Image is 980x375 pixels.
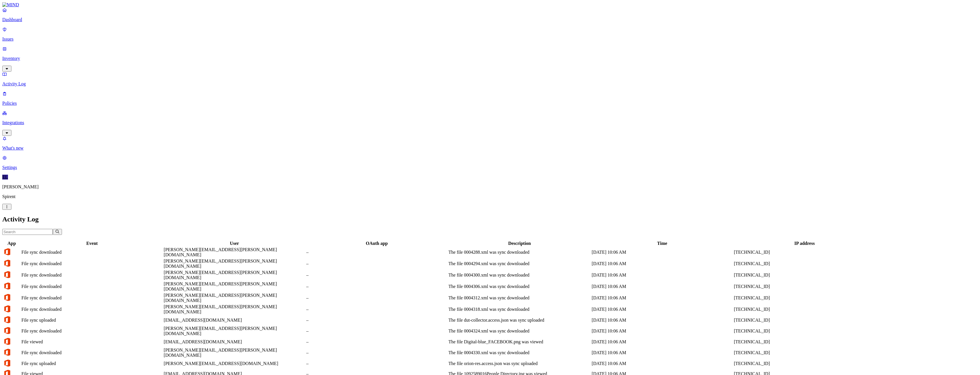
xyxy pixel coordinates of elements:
span: [DATE] 10:06 AM [592,273,626,277]
p: Policies [2,101,978,106]
div: File sync downloaded [21,307,162,312]
div: File sync downloaded [21,273,162,278]
span: – [306,250,309,255]
span: – [306,328,309,333]
div: [TECHNICAL_ID] [734,307,875,312]
p: What's new [2,146,978,151]
a: What's new [2,136,978,151]
span: [PERSON_NAME][EMAIL_ADDRESS][PERSON_NAME][DOMAIN_NAME] [164,281,277,291]
a: Issues [2,27,978,42]
div: File viewed [21,339,162,344]
span: [DATE] 10:06 AM [592,350,626,355]
div: The file orion-res.access.json was sync uploaded [449,361,591,366]
input: Search [2,229,53,235]
span: [PERSON_NAME][EMAIL_ADDRESS][PERSON_NAME][DOMAIN_NAME] [164,270,277,280]
img: office-365 [3,348,11,356]
div: The file 0004330.xml was sync downloaded [449,350,591,355]
div: File sync downloaded [21,284,162,289]
div: [TECHNICAL_ID] [734,250,875,255]
div: The file 0004318.xml was sync downloaded [449,307,591,312]
div: The file dut-collector.access.json was sync uploaded [449,318,591,323]
span: [DATE] 10:06 AM [592,295,626,300]
div: [TECHNICAL_ID] [734,318,875,323]
span: [DATE] 10:06 AM [592,318,626,322]
img: office-365 [3,359,11,367]
div: The file 0004300.xml was sync downloaded [449,273,591,278]
div: [TECHNICAL_ID] [734,361,875,366]
p: Issues [2,37,978,42]
span: [DATE] 10:06 AM [592,261,626,266]
span: [PERSON_NAME][EMAIL_ADDRESS][DOMAIN_NAME] [164,361,278,366]
span: [PERSON_NAME][EMAIL_ADDRESS][PERSON_NAME][DOMAIN_NAME] [164,326,277,336]
div: [TECHNICAL_ID] [734,261,875,266]
div: Event [21,241,162,246]
p: [PERSON_NAME] [2,184,978,189]
div: [TECHNICAL_ID] [734,350,875,355]
span: [DATE] 10:06 AM [592,250,626,255]
div: The file 0004306.xml was sync downloaded [449,284,591,289]
p: Integrations [2,120,978,125]
a: Activity Log [2,72,978,86]
span: [PERSON_NAME][EMAIL_ADDRESS][PERSON_NAME][DOMAIN_NAME] [164,247,277,257]
span: [DATE] 10:06 AM [592,328,626,333]
div: File sync downloaded [21,250,162,255]
a: Settings [2,155,978,170]
div: The file Digital-blue_FACEBOOK.png was viewed [449,339,591,344]
p: Activity Log [2,81,978,86]
img: office-365 [3,305,11,313]
span: – [306,295,309,300]
img: office-365 [3,337,11,345]
div: Description [449,241,591,246]
a: MIND [2,2,978,7]
div: [TECHNICAL_ID] [734,273,875,278]
p: Dashboard [2,17,978,22]
span: [PERSON_NAME][EMAIL_ADDRESS][PERSON_NAME][DOMAIN_NAME] [164,348,277,358]
div: File sync downloaded [21,328,162,334]
img: office-365 [3,259,11,267]
a: Inventory [2,46,978,71]
div: The file 0004294.xml was sync downloaded [449,261,591,266]
span: [DATE] 10:06 AM [592,284,626,289]
span: – [306,350,309,355]
span: – [306,361,309,366]
div: The file 0004312.xml was sync downloaded [449,295,591,301]
img: office-365 [3,316,11,324]
span: – [306,339,309,344]
span: [PERSON_NAME][EMAIL_ADDRESS][PERSON_NAME][DOMAIN_NAME] [164,259,277,269]
div: Time [592,241,733,246]
div: [TECHNICAL_ID] [734,339,875,344]
span: [PERSON_NAME][EMAIL_ADDRESS][PERSON_NAME][DOMAIN_NAME] [164,293,277,303]
span: [DATE] 10:06 AM [592,361,626,366]
span: – [306,273,309,277]
span: [EMAIL_ADDRESS][DOMAIN_NAME] [164,318,242,322]
span: [PERSON_NAME][EMAIL_ADDRESS][PERSON_NAME][DOMAIN_NAME] [164,304,277,314]
img: office-365 [3,248,11,256]
div: The file 0004324.xml was sync downloaded [449,328,591,334]
div: OAuth app [306,241,447,246]
p: Inventory [2,56,978,61]
div: [TECHNICAL_ID] [734,284,875,289]
img: MIND [2,2,19,7]
span: EL [2,175,8,180]
span: [DATE] 10:06 AM [592,307,626,312]
img: office-365 [3,282,11,290]
div: [TECHNICAL_ID] [734,295,875,301]
h2: Activity Log [2,215,978,223]
img: office-365 [3,326,11,334]
div: File sync downloaded [21,261,162,266]
div: File sync downloaded [21,350,162,355]
a: Integrations [2,110,978,135]
span: – [306,318,309,322]
div: The file 0004288.xml was sync downloaded [449,250,591,255]
img: office-365 [3,293,11,301]
p: Spirent [2,194,978,199]
div: IP address [734,241,875,246]
div: [TECHNICAL_ID] [734,328,875,334]
div: File sync downloaded [21,295,162,301]
div: User [164,241,305,246]
div: App [3,241,20,246]
a: Dashboard [2,7,978,22]
span: [EMAIL_ADDRESS][DOMAIN_NAME] [164,339,242,344]
p: Settings [2,165,978,170]
div: File sync uploaded [21,361,162,366]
